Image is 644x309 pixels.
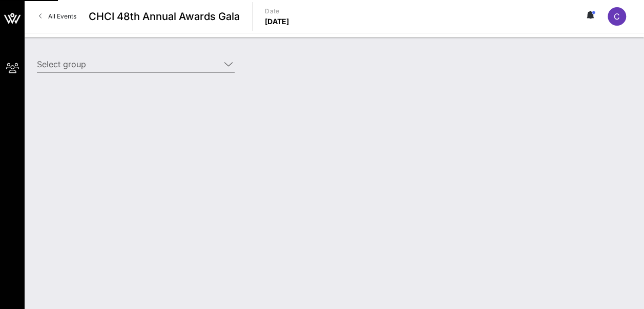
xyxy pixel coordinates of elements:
[265,16,289,27] p: [DATE]
[614,11,620,22] span: C
[48,12,76,20] span: All Events
[89,9,240,24] span: CHCI 48th Annual Awards Gala
[265,6,289,16] p: Date
[608,7,626,26] div: C
[33,8,82,25] a: All Events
